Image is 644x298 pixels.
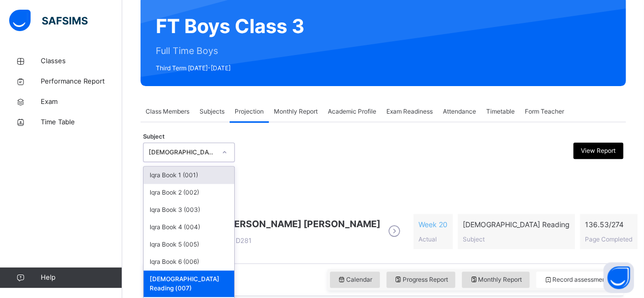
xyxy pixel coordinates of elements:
[144,236,234,253] div: Iqra Book 5 (005)
[469,275,522,284] span: Monthly Report
[581,146,615,155] span: View Report
[41,117,122,127] span: Time Table
[144,201,234,219] div: Iqra Book 3 (003)
[41,97,122,107] span: Exam
[9,10,88,31] img: safsims
[394,275,448,284] span: Progress Report
[585,219,632,230] span: 136.53 / 274
[156,64,304,73] span: Third Term [DATE]-[DATE]
[603,262,634,293] button: Open asap
[41,273,122,283] span: Help
[144,219,234,236] div: Iqra Book 4 (004)
[41,76,122,87] span: Performance Report
[144,184,234,201] div: Iqra Book 2 (002)
[386,107,433,116] span: Exam Readiness
[143,132,164,141] span: Subject
[486,107,515,116] span: Timetable
[144,167,234,184] div: Iqra Book 1 (001)
[144,253,234,270] div: Iqra Book 6 (006)
[463,235,485,243] span: Subject
[235,107,264,116] span: Projection
[41,56,122,66] span: Classes
[418,235,437,243] span: Actual
[418,219,447,230] span: Week 20
[274,107,318,116] span: Monthly Report
[328,107,376,116] span: Academic Profile
[149,148,216,157] div: [DEMOGRAPHIC_DATA] Reading (007)
[338,275,372,284] span: Calendar
[585,235,632,243] span: Page Completed
[463,219,570,230] span: [DEMOGRAPHIC_DATA] Reading
[200,107,225,116] span: Subjects
[225,217,380,231] span: [PERSON_NAME] [PERSON_NAME]
[146,107,189,116] span: Class Members
[544,275,608,284] span: Record assessment
[144,270,234,297] div: [DEMOGRAPHIC_DATA] Reading (007)
[225,236,251,245] span: D281
[525,107,564,116] span: Form Teacher
[443,107,476,116] span: Attendance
